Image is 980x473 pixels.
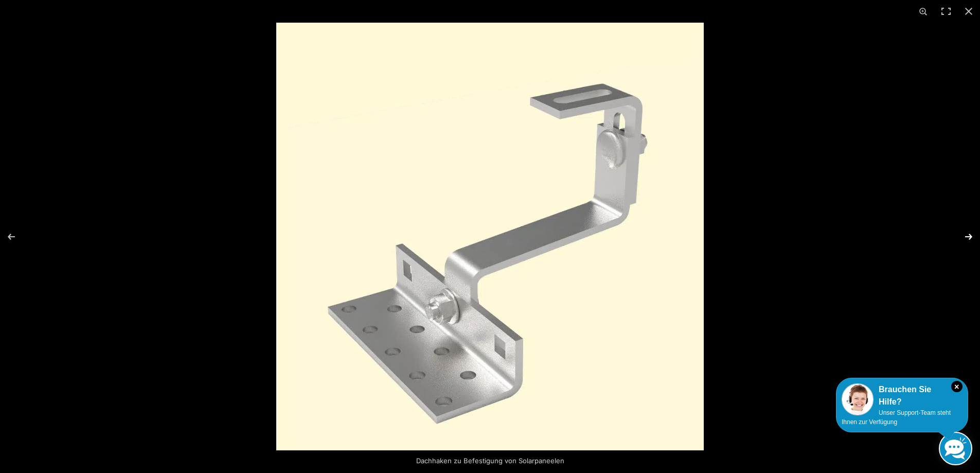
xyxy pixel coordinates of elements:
img: Dachhaken zu Befestigung von Solarmodule [276,23,704,450]
div: Dachhaken zu Befestigung von Solarpaneelen [382,450,598,471]
img: Customer service [842,383,874,415]
div: Brauchen Sie Hilfe? [842,383,963,408]
span: Unser Support-Team steht Ihnen zur Verfügung [842,409,951,426]
i: Schließen [951,381,963,392]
